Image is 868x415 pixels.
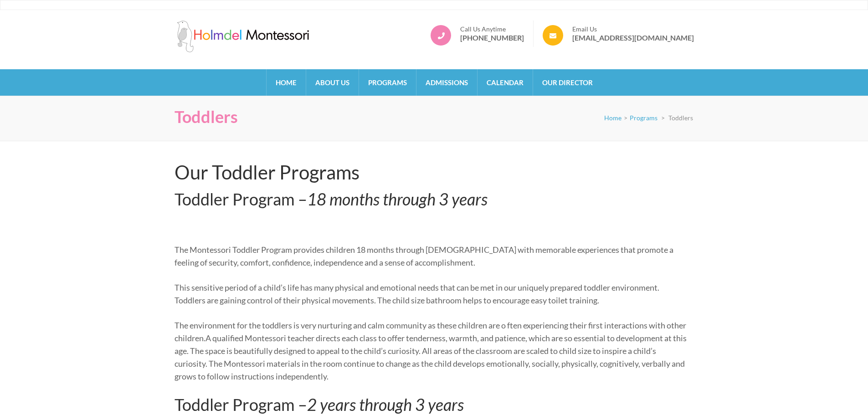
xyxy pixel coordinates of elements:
[533,69,602,96] a: Our Director
[478,69,533,96] a: Calendar
[661,114,665,122] span: >
[460,33,524,42] a: [PHONE_NUMBER]
[460,25,524,33] span: Call Us Anytime
[175,319,687,383] p: The environment for the toddlers is very nurturing and calm community as these children are o fte...
[630,114,657,122] a: Programs
[624,114,627,122] span: >
[572,25,694,33] span: Email Us
[175,190,687,209] h3: Toddler Program –
[307,395,464,415] em: 2 years through 3 years
[572,33,694,42] a: [EMAIL_ADDRESS][DOMAIN_NAME]
[175,161,687,184] h2: Our Toddler Programs
[306,69,359,96] a: About Us
[307,189,488,209] em: 18 months through 3 years
[604,114,621,122] a: Home
[416,69,477,96] a: Admissions
[175,281,687,307] p: This sensitive period of a child’s life has many physical and emotional needs that can be met in ...
[359,69,416,96] a: Programs
[175,20,311,52] img: Holmdel Montessori School
[175,107,238,127] h1: Toddlers
[175,395,687,415] h3: Toddler Program –
[175,243,687,269] p: The Montessori Toddler Program provides children 18 months through [DEMOGRAPHIC_DATA] with memora...
[267,69,306,96] a: Home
